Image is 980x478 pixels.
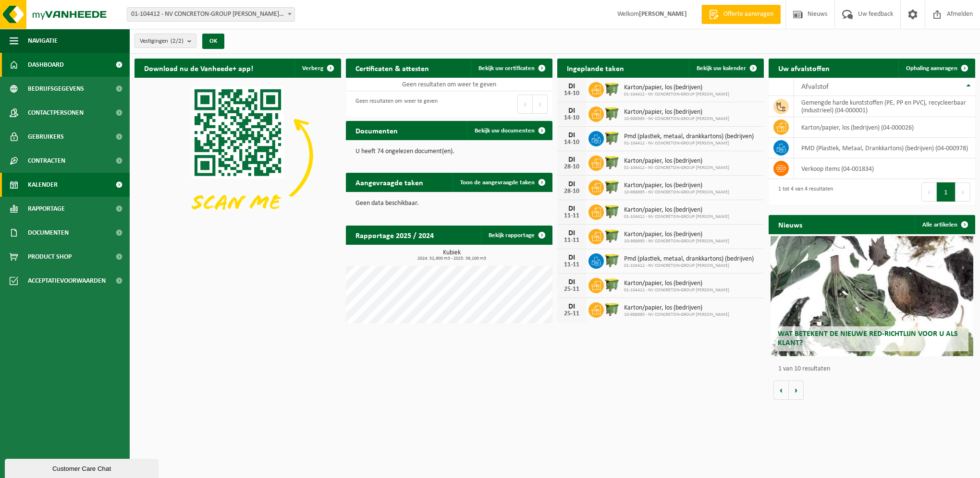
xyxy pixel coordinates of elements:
[604,81,620,97] img: WB-1100-HPE-GN-51
[604,301,620,317] img: WB-1100-HPE-GN-51
[127,8,294,21] span: 01-104412 - NV CONCRETON-GROUP W.NAESSENS - SCHENDELBEKE
[801,83,829,91] span: Afvalstof
[135,59,263,77] h2: Download nu de Vanheede+ app!
[28,245,72,269] span: Product Shop
[28,53,64,77] span: Dashboard
[604,227,620,244] img: WB-1100-HPE-GN-51
[689,59,763,78] a: Bekijk uw kalender
[562,115,581,121] div: 14-10
[346,173,433,191] h2: Aangevraagde taken
[624,304,729,312] span: Karton/papier, los (bedrijven)
[562,164,581,170] div: 28-10
[701,5,781,24] a: Offerte aanvragen
[778,330,958,347] span: Wat betekent de nieuwe RED-richtlijn voor u als klant?
[624,190,729,195] span: 10-988995 - NV CONCRETON-GROUP [PERSON_NAME]
[624,206,729,214] span: Karton/papier, los (bedrijven)
[460,179,535,186] span: Toon de aangevraagde taken
[562,229,581,237] div: DI
[346,59,439,77] h2: Certificaten & attesten
[624,214,729,220] span: 01-104412 - NV CONCRETON-GROUP [PERSON_NAME]
[140,34,184,48] span: Vestigingen
[562,278,581,286] div: DI
[294,59,340,78] button: Verberg
[937,182,955,202] button: 1
[562,188,581,195] div: 28-10
[28,125,64,149] span: Gebruikers
[302,65,323,72] span: Verberg
[624,239,729,244] span: 10-988995 - NV CONCRETON-GROUP [PERSON_NAME]
[28,197,65,221] span: Rapportage
[624,116,729,122] span: 10-988995 - NV CONCRETON-GROUP [PERSON_NAME]
[794,96,975,117] td: gemengde harde kunststoffen (PE, PP en PVC), recycleerbaar (industrieel) (04-000001)
[624,108,729,116] span: Karton/papier, los (bedrijven)
[955,182,970,202] button: Next
[28,77,84,101] span: Bedrijfsgegevens
[453,173,551,192] a: Toon de aangevraagde taken
[28,29,58,53] span: Navigatie
[906,65,957,72] span: Ophaling aanvragen
[481,226,551,245] a: Bekijk rapportage
[562,311,581,317] div: 25-11
[624,312,729,318] span: 10-988995 - NV CONCRETON-GROUP [PERSON_NAME]
[478,65,535,72] span: Bekijk uw certificaten
[171,38,184,44] count: (2/2)
[351,256,552,261] span: 2024: 52,900 m3 - 2025: 39,100 m3
[697,65,746,72] span: Bekijk uw kalender
[346,78,552,91] td: Geen resultaten om weer te geven
[202,34,224,49] button: OK
[355,148,543,155] p: U heeft 74 ongelezen document(en).
[28,269,106,293] span: Acceptatievoorwaarden
[624,280,729,287] span: Karton/papier, los (bedrijven)
[769,59,839,77] h2: Uw afvalstoffen
[471,59,551,78] a: Bekijk uw certificaten
[624,263,754,269] span: 01-104412 - NV CONCRETON-GROUP [PERSON_NAME]
[604,203,620,219] img: WB-1100-HPE-GN-51
[604,252,620,268] img: WB-1100-HPE-GN-50
[351,250,552,261] h3: Kubiek
[624,92,729,97] span: 01-104412 - NV CONCRETON-GROUP [PERSON_NAME]
[475,128,535,134] span: Bekijk uw documenten
[898,59,974,78] a: Ophaling aanvragen
[624,182,729,190] span: Karton/papier, los (bedrijven)
[624,165,729,171] span: 01-104412 - NV CONCRETON-GROUP [PERSON_NAME]
[28,101,84,125] span: Contactpersonen
[624,255,754,263] span: Pmd (plastiek, metaal, drankkartons) (bedrijven)
[562,213,581,219] div: 11-11
[604,179,620,195] img: WB-1100-HPE-GN-51
[467,121,551,140] a: Bekijk uw documenten
[355,200,543,207] p: Geen data beschikbaar.
[5,457,160,478] iframe: chat widget
[721,10,776,19] span: Offerte aanvragen
[562,90,581,97] div: 14-10
[624,157,729,165] span: Karton/papier, los (bedrijven)
[778,366,970,372] p: 1 van 10 resultaten
[28,149,65,173] span: Contracten
[624,141,754,146] span: 01-104412 - NV CONCRETON-GROUP [PERSON_NAME]
[921,182,937,202] button: Previous
[562,131,581,139] div: DI
[517,95,533,114] button: Previous
[773,181,833,203] div: 1 tot 4 van 4 resultaten
[346,226,443,244] h2: Rapportage 2025 / 2024
[604,130,620,146] img: WB-1100-HPE-GN-50
[28,173,58,197] span: Kalender
[562,286,581,293] div: 25-11
[346,121,407,140] h2: Documenten
[562,205,581,213] div: DI
[351,94,438,115] div: Geen resultaten om weer te geven
[789,381,804,400] button: Volgende
[562,180,581,188] div: DI
[769,215,812,234] h2: Nieuws
[794,117,975,138] td: karton/papier, los (bedrijven) (04-000026)
[127,7,295,22] span: 01-104412 - NV CONCRETON-GROUP W.NAESSENS - SCHENDELBEKE
[562,237,581,244] div: 11-11
[624,287,729,293] span: 01-104412 - NV CONCRETON-GROUP [PERSON_NAME]
[624,84,729,92] span: Karton/papier, los (bedrijven)
[794,158,975,179] td: verkoop items (04-001834)
[794,138,975,158] td: PMD (Plastiek, Metaal, Drankkartons) (bedrijven) (04-000978)
[562,156,581,164] div: DI
[915,215,974,234] a: Alle artikelen
[28,221,69,245] span: Documenten
[771,236,973,356] a: Wat betekent de nieuwe RED-richtlijn voor u als klant?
